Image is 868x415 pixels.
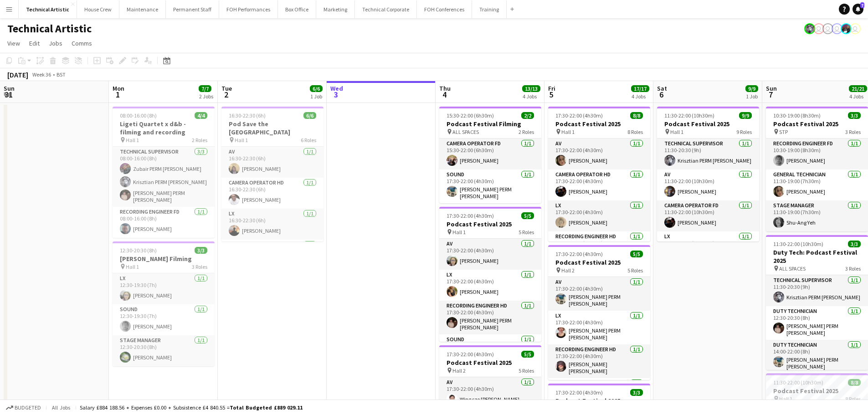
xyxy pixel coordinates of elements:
[221,209,324,240] app-card-role: LX1/116:30-22:30 (6h)[PERSON_NAME]
[746,93,758,100] div: 1 Job
[766,107,868,231] div: 10:30-19:00 (8h30m)3/3Podcast Festival 2025 STP3 RolesRecording Engineer FD1/110:30-19:00 (8h30m)...
[822,23,833,34] app-user-avatar: Liveforce Admin
[439,270,541,301] app-card-role: LX1/117:30-22:00 (4h30m)[PERSON_NAME]
[219,0,278,18] button: FOH Performances
[548,277,650,311] app-card-role: AV1/117:30-22:00 (4h30m)[PERSON_NAME] PERM [PERSON_NAME]
[656,89,667,100] span: 6
[736,128,752,135] span: 9 Roles
[548,200,650,231] app-card-role: LX1/117:30-22:00 (4h30m)[PERSON_NAME]
[77,0,119,18] button: House Crew
[310,85,323,92] span: 6/6
[773,112,821,119] span: 10:30-19:00 (8h30m)
[548,245,650,380] app-job-card: 17:30-22:00 (4h30m)5/5Podcast Festival 2025 Hall 25 RolesAV1/117:30-22:00 (4h30m)[PERSON_NAME] PE...
[80,404,303,411] div: Salary £884 188.56 + Expenses £0.00 + Subsistence £4 840.55 =
[657,107,759,241] app-job-card: 11:30-22:00 (10h30m)9/9Podcast Festival 2025 Hall 19 RolesTechnical Supervisor1/111:30-20:30 (9h)...
[521,112,534,119] span: 2/2
[519,229,534,236] span: 5 Roles
[439,220,541,228] h3: Podcast Festival 2025
[773,241,823,247] span: 11:30-22:00 (10h30m)
[113,255,215,263] h3: [PERSON_NAME] Filming
[631,85,649,92] span: 17/17
[192,137,207,143] span: 2 Roles
[522,85,540,92] span: 13/13
[29,39,40,47] span: Edit
[113,304,215,335] app-card-role: Sound1/112:30-19:30 (7h)[PERSON_NAME]
[7,39,20,47] span: View
[113,273,215,304] app-card-role: LX1/112:30-19:30 (7h)[PERSON_NAME]
[447,351,494,358] span: 17:30-22:00 (4h30m)
[848,379,861,386] span: 8/8
[850,23,861,34] app-user-avatar: Nathan PERM Birdsall
[848,241,861,247] span: 3/3
[56,71,66,78] div: BST
[657,231,759,262] app-card-role: LX1/111:30-22:00 (10h30m)
[548,231,650,265] app-card-role: Recording Engineer HD1/117:30-22:00 (4h30m)
[670,128,683,135] span: Hall 1
[745,85,758,92] span: 9/9
[519,128,534,135] span: 2 Roles
[330,84,343,92] span: Wed
[221,107,324,241] div: 16:30-22:30 (6h)6/6Pod Save the [GEOGRAPHIC_DATA] Hall 16 RolesAV1/116:30-22:30 (6h)[PERSON_NAME]...
[120,112,157,119] span: 08:00-16:00 (8h)
[657,120,759,128] h3: Podcast Festival 2025
[472,0,507,18] button: Training
[439,359,541,367] h3: Podcast Festival 2025
[548,84,555,92] span: Fri
[547,89,555,100] span: 5
[72,39,92,47] span: Comms
[630,389,643,396] span: 3/3
[111,89,124,100] span: 1
[765,89,777,100] span: 7
[229,112,266,119] span: 16:30-22:30 (6h)
[766,306,868,340] app-card-role: Duty Technician1/112:30-20:30 (8h)[PERSON_NAME] PERM [PERSON_NAME]
[555,389,603,396] span: 17:30-22:00 (4h30m)
[561,267,575,274] span: Hall 2
[278,0,316,18] button: Box Office
[766,275,868,306] app-card-role: Technical Supervisor1/111:30-20:30 (9h)Krisztian PERM [PERSON_NAME]
[195,112,207,119] span: 4/4
[439,301,541,334] app-card-role: Recording Engineer HD1/117:30-22:00 (4h30m)[PERSON_NAME] PERM [PERSON_NAME]
[439,169,541,203] app-card-role: Sound1/117:30-22:00 (4h30m)[PERSON_NAME] PERM [PERSON_NAME]
[766,84,777,92] span: Sun
[4,37,24,49] a: View
[439,107,541,203] app-job-card: 15:30-22:00 (6h30m)2/2Podcast Festival Filming ALL SPACES2 RolesCamera Operator FD1/115:30-22:00 ...
[849,85,867,92] span: 21/21
[766,235,868,370] app-job-card: 11:30-22:00 (10h30m)3/3Duty Tech: Podcast Festival 2025 ALL SPACES3 RolesTechnical Supervisor1/11...
[221,178,324,209] app-card-role: Camera Operator HD1/116:30-22:30 (6h)[PERSON_NAME]
[119,0,166,18] button: Maintenance
[113,241,215,366] div: 12:30-20:30 (8h)3/3[PERSON_NAME] Filming Hall 13 RolesLX1/112:30-19:30 (7h)[PERSON_NAME]Sound1/11...
[632,93,649,100] div: 4 Jobs
[221,120,324,136] h3: Pod Save the [GEOGRAPHIC_DATA]
[2,89,15,100] span: 31
[766,340,868,374] app-card-role: Duty Technician1/114:00-22:00 (8h)[PERSON_NAME] PERM [PERSON_NAME]
[113,147,215,207] app-card-role: Technical Supervisor3/308:00-16:00 (8h)Zubair PERM [PERSON_NAME]Krisztian PERM [PERSON_NAME][PERS...
[355,0,417,18] button: Technical Corporate
[548,107,650,241] app-job-card: 17:30-22:00 (4h30m)8/8Podcast Festival 2025 Hall 18 RolesAV1/117:30-22:00 (4h30m)[PERSON_NAME]Cam...
[316,0,355,18] button: Marketing
[19,0,77,18] button: Technical Artistic
[166,0,219,18] button: Permanent Staff
[439,377,541,408] app-card-role: AV1/117:30-22:00 (4h30m)Wing sze [PERSON_NAME]
[779,395,792,402] span: Hall 1
[548,344,650,378] app-card-role: Recording Engineer HD1/117:30-22:00 (4h30m)[PERSON_NAME] [PERSON_NAME]
[439,84,451,92] span: Thu
[49,39,62,47] span: Jobs
[849,93,867,100] div: 4 Jobs
[657,169,759,200] app-card-role: AV1/111:30-22:00 (10h30m)[PERSON_NAME]
[860,2,864,8] span: 7
[221,240,324,273] app-card-role: Recording Engineer HD1/1
[657,200,759,231] app-card-role: Camera Operator FD1/111:30-22:00 (10h30m)[PERSON_NAME]
[120,247,157,254] span: 12:30-20:30 (8h)
[417,0,472,18] button: FOH Conferences
[439,207,541,342] div: 17:30-22:00 (4h30m)5/5Podcast Festival 2025 Hall 15 RolesAV1/117:30-22:00 (4h30m)[PERSON_NAME]LX1...
[548,138,650,169] app-card-role: AV1/117:30-22:00 (4h30m)[PERSON_NAME]
[548,378,650,409] app-card-role: Sound1/1
[439,138,541,169] app-card-role: Camera Operator FD1/115:30-22:00 (6h30m)[PERSON_NAME]
[841,23,852,34] app-user-avatar: Zubair PERM Dhalla
[739,112,752,119] span: 9/9
[548,169,650,200] app-card-role: Camera Operator HD1/117:30-22:00 (4h30m)[PERSON_NAME]
[50,404,72,411] span: All jobs
[221,84,232,92] span: Tue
